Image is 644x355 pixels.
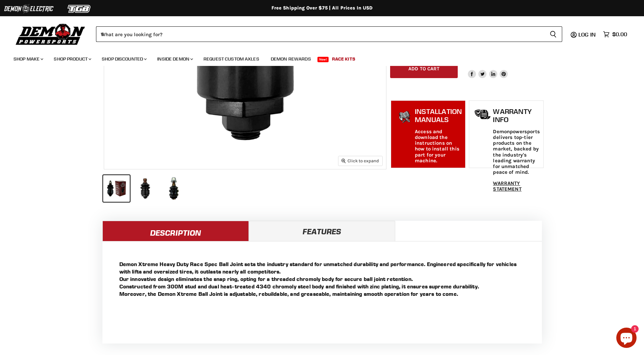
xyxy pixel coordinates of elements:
[415,129,462,164] p: Access and download the instructions on how to install this part for your machine.
[493,129,540,175] p: Demonpowersports delivers top-tier products on the market, backed by the industry's leading warra...
[474,109,491,120] img: warranty-icon.png
[52,5,593,11] div: Free Shipping Over $75 | All Prices In USD
[161,175,187,202] button: Polaris RZR Turbo Demon Xtreme Heavy Duty Ball Joint Race Spec thumbnail
[54,2,105,15] img: TGB Logo 2
[266,52,316,66] a: Demon Rewards
[97,52,151,66] a: Shop Discounted
[612,31,627,38] span: $0.00
[415,108,462,123] h1: Installation Manuals
[103,175,130,202] button: Polaris RZR Turbo Demon Xtreme Heavy Duty Ball Joint Race Spec thumbnail
[468,61,508,78] aside: Share this:
[14,22,88,46] img: Demon Powersports
[152,52,197,66] a: Inside Demon
[396,109,413,126] img: install_manual-icon.png
[119,260,525,298] p: Demon Xtreme Heavy Duty Race Spec Ball Joint sets the industry standard for unmatched durability ...
[493,108,540,123] h1: Warranty Info
[8,49,625,66] ul: Main menu
[341,158,379,163] span: Click to expand
[327,52,360,66] a: Race Kits
[96,26,562,42] form: Product
[544,26,562,42] button: Search
[493,180,521,192] a: WARRANTY STATEMENT
[49,52,95,66] a: Shop Product
[600,29,630,39] a: $0.00
[3,2,54,15] img: Demon Electric Logo 2
[408,66,439,72] span: Add to cart
[338,156,382,165] button: Click to expand
[578,31,596,38] span: Log in
[132,175,159,202] button: Polaris RZR Turbo Demon Xtreme Heavy Duty Ball Joint Race Spec thumbnail
[96,26,544,42] input: When autocomplete results are available use up and down arrows to review and enter to select
[415,169,445,186] a: PABJ Greasing Instructions
[317,57,329,62] span: New!
[614,328,639,350] inbox-online-store-chat: Shopify online store chat
[575,31,600,38] a: Log in
[102,221,249,241] a: Description
[198,52,264,66] a: Request Custom Axles
[390,61,458,78] button: Add to cart
[8,52,47,66] a: Shop Make
[249,221,395,241] a: Features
